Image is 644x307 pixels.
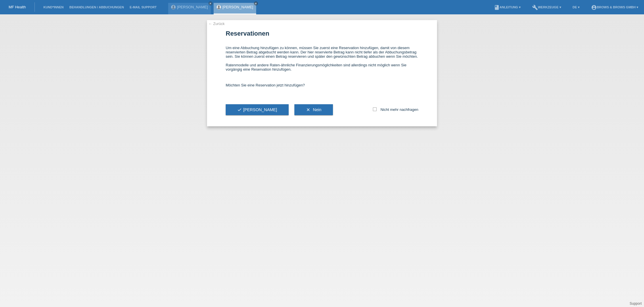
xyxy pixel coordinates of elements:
[226,77,418,93] div: Möchten Sie eine Reservation jetzt hinzufügen?
[491,5,524,9] a: bookAnleitung ▾
[254,1,258,5] a: close
[373,107,418,112] label: Nicht mehr nachfragen
[313,107,321,112] span: Nein
[9,5,26,9] a: MF Health
[237,107,242,112] i: check
[570,5,582,9] a: DE ▾
[254,2,257,5] i: close
[226,104,289,115] button: check[PERSON_NAME]
[209,2,212,5] i: close
[630,302,642,306] a: Support
[588,5,641,9] a: account_circleBrows & Brows GmbH ▾
[294,104,333,115] button: clear Nein
[208,22,225,26] a: ← Zurück
[494,5,500,10] i: book
[41,5,66,9] a: Kund*innen
[529,5,564,9] a: buildWerkzeuge ▾
[66,5,127,9] a: Behandlungen / Abbuchungen
[223,5,253,9] a: [PERSON_NAME]
[306,107,310,112] i: clear
[226,30,418,37] h1: Reservationen
[177,5,208,9] a: [PERSON_NAME]
[208,1,212,5] a: close
[237,107,277,112] span: [PERSON_NAME]
[127,5,160,9] a: E-Mail Support
[591,5,597,10] i: account_circle
[226,40,418,77] div: Um eine Abbuchung hinzufügen zu können, müssen Sie zuerst eine Reservation hinzufügen, damit von ...
[532,5,538,10] i: build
